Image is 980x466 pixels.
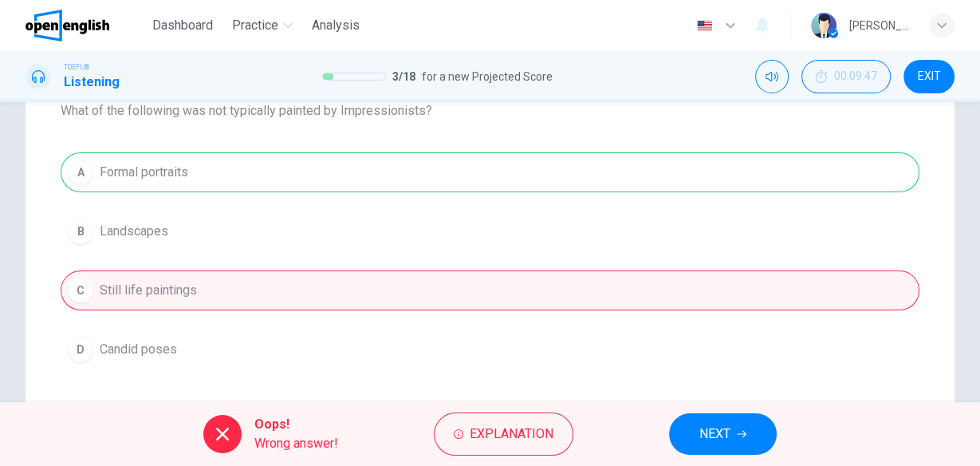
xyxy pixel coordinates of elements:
span: Oops! [254,415,338,434]
span: 00:09:47 [834,70,877,83]
div: Hide [801,60,891,93]
a: OpenEnglish logo [26,10,146,41]
button: 00:09:47 [801,60,891,93]
span: Dashboard [152,16,213,35]
span: 3 / 18 [392,67,415,86]
button: Dashboard [146,11,219,40]
button: NEXT [669,413,777,455]
img: Profile picture [811,13,836,38]
button: Analysis [305,11,366,40]
span: What of the following was not typically painted by Impressionists? [61,101,919,120]
div: [PERSON_NAME] [849,16,910,35]
span: Practice [232,16,278,35]
span: Explanation [470,423,553,445]
button: EXIT [903,60,954,93]
span: NEXT [699,423,730,445]
div: Mute [755,60,789,93]
span: EXIT [918,70,941,83]
span: for a new Projected Score [422,67,553,86]
span: Analysis [312,16,360,35]
span: TOEFL® [64,61,89,73]
button: Explanation [434,413,573,456]
span: Wrong answer! [254,434,338,453]
img: en [695,20,714,32]
img: OpenEnglish logo [26,10,109,41]
h1: Listening [64,73,120,92]
button: Practice [226,11,299,40]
